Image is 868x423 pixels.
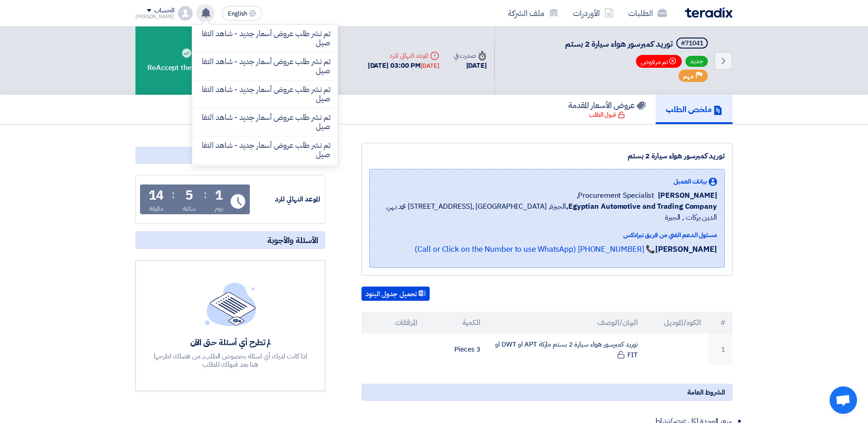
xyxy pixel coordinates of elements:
div: ساعة [183,204,196,213]
th: # [708,312,733,334]
div: قبول الطلب [589,110,625,119]
div: الحساب [154,7,174,15]
a: عروض الأسعار المقدمة قبول الطلب [558,95,656,124]
div: صدرت في [454,51,487,60]
div: [DATE] 03:00 PM [368,60,439,71]
img: Teradix logo [685,7,733,18]
div: #71041 [681,40,703,47]
div: الموعد النهائي للرد [368,51,439,60]
th: الكود/الموديل [645,312,708,334]
p: تم نشر طلب عروض أسعار جديد - شاهد التفاصيل [199,57,330,76]
div: 14 [149,189,164,202]
div: مواعيد الطلب [135,146,325,164]
a: الطلبات [621,2,674,24]
b: Egyptian Automotive and Trading Company, [566,201,717,212]
button: تحميل جدول البنود [361,287,430,301]
p: تم نشر طلب عروض أسعار جديد - شاهد التفاصيل [199,113,330,131]
div: [DATE] [421,61,439,70]
a: ملف الشركة [501,2,566,24]
span: English [228,11,247,17]
img: profile_test.png [178,6,193,21]
div: مسئول الدعم الفني من فريق تيرادكس [377,230,717,240]
h5: عروض الأسعار المقدمة [568,100,646,110]
div: يوم [215,204,223,213]
td: توريد كمبرسور هواء سيارة 2 بستم ماركة APT او DWT او FIT [488,334,646,365]
td: 1 [708,334,733,365]
th: البيان/الوصف [488,312,646,334]
img: empty_state_list.svg [205,282,256,325]
h5: توريد كمبرسور هواء سيارة 2 بستم [565,38,710,50]
div: 5 [185,189,193,202]
a: الأوردرات [566,2,621,24]
a: ملخص الطلب [656,95,733,124]
div: دقيقة [149,204,163,213]
th: المرفقات [361,312,425,334]
div: 1 [215,189,223,202]
div: اذا كانت لديك أي اسئلة بخصوص الطلب, من فضلك اطرحها هنا بعد قبولك للطلب [153,352,308,369]
h5: ملخص الطلب [666,104,722,114]
td: 3 Pieces [425,334,488,365]
span: الجيزة, [GEOGRAPHIC_DATA] ,[STREET_ADDRESS] محمد بهي الدين بركات , الجيزة [377,201,717,223]
span: توريد كمبرسور هواء سيارة 2 بستم [565,38,673,50]
th: الكمية [425,312,488,334]
div: الموعد النهائي للرد [252,194,320,205]
p: تم نشر طلب عروض أسعار جديد - شاهد التفاصيل [199,85,330,103]
div: [DATE] [454,60,487,71]
a: Open chat [830,386,857,414]
span: الأسئلة والأجوبة [267,235,318,245]
p: تم نشر طلب عروض أسعار جديد - شاهد التفاصيل [199,29,330,48]
div: [PERSON_NAME] [135,14,174,19]
span: جديد [685,56,708,67]
div: ReAccept the invitation [135,27,236,95]
button: English [222,6,262,21]
span: تم مرفوض [636,55,682,68]
strong: [PERSON_NAME] [655,244,717,255]
div: : [172,186,175,203]
span: مهم [683,72,694,81]
span: Procurement Specialist, [577,190,655,201]
p: تم نشر طلب عروض أسعار جديد - شاهد التفاصيل [199,141,330,159]
div: لم تطرح أي أسئلة حتى الآن [153,337,308,347]
div: : [204,186,207,203]
span: [PERSON_NAME] [658,190,717,201]
div: توريد كمبرسور هواء سيارة 2 بستم [369,151,725,162]
span: بيانات العميل [674,177,707,186]
span: الشروط العامة [687,387,725,397]
a: 📞 [PHONE_NUMBER] (Call or Click on the Number to use WhatsApp) [415,244,655,255]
